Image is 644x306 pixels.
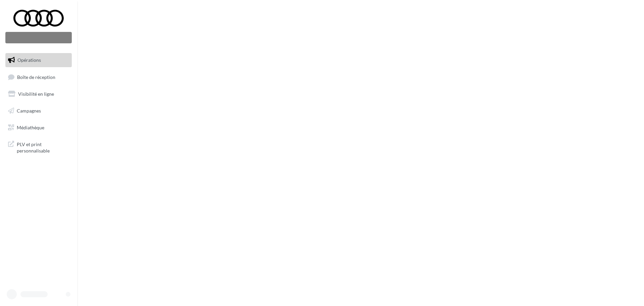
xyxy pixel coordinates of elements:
a: Campagnes [4,104,73,118]
a: Médiathèque [4,121,73,135]
span: Visibilité en ligne [18,91,54,97]
a: Opérations [4,53,73,67]
a: PLV et print personnalisable [4,137,73,157]
span: Opérations [17,57,41,63]
a: Visibilité en ligne [4,87,73,101]
span: Campagnes [17,108,41,114]
span: Boîte de réception [17,74,55,80]
span: PLV et print personnalisable [17,140,69,154]
div: Nouvelle campagne [5,32,72,43]
span: Médiathèque [17,124,44,130]
a: Boîte de réception [4,70,73,84]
